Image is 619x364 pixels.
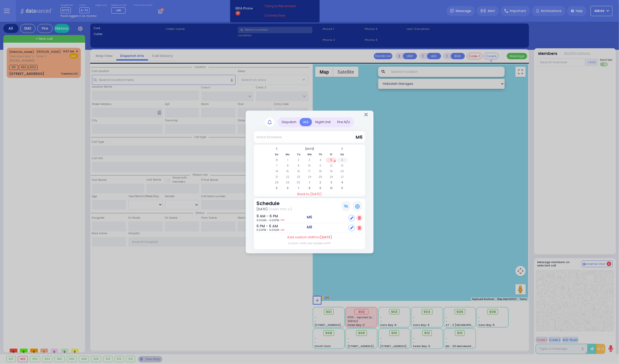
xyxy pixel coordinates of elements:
th: Th [315,152,326,157]
a: Edit [281,218,284,222]
td: 30 [294,180,304,185]
span: [DATE] [256,207,268,212]
td: 31 [272,158,282,163]
div: ALS [300,118,312,126]
td: 10 [304,163,315,168]
span: M6 [356,134,363,140]
td: 4 [337,180,347,185]
span: [DATE] [320,235,332,240]
td: 2 [294,158,304,163]
td: 18 [315,169,326,174]
td: 26 [326,174,336,180]
td: 6 [337,158,347,163]
td: 9 [315,186,326,191]
td: 16 [294,169,304,174]
h5: M6 [307,215,312,219]
td: 3 [326,180,336,185]
td: 25 [315,174,326,180]
td: 19 [326,169,336,174]
td: 12 [326,163,336,168]
div: Dispatch [278,118,300,126]
td: 14 [272,169,282,174]
th: Su [272,152,282,157]
td: 24 [304,174,315,180]
td: 11 [337,186,347,191]
td: 15 [283,169,293,174]
td: 5 [326,158,336,163]
span: 6:00PM - 6:00AM [256,228,279,232]
h6: 6 PM - 6 AM [256,224,271,228]
label: Add custom shift for [287,235,332,240]
td: 17 [304,169,315,174]
td: 21 [272,174,282,180]
th: Select Month [283,146,336,151]
th: Mo [283,152,293,157]
a: Edit [281,228,284,232]
td: 6 [283,186,293,191]
th: We [304,152,315,157]
td: 7 [272,163,282,168]
td: 23 [294,174,304,180]
td: 13 [337,163,347,168]
div: Night Unit [312,118,334,126]
div: Fire N/U [334,118,353,126]
label: Custom shifts are marked with [288,241,331,245]
span: Next Month [341,147,343,151]
th: Tu [294,152,304,157]
td: 11 [315,163,326,168]
td: 7 [294,186,304,191]
span: 9:00AM - 6:00PM [256,218,279,222]
td: 22 [283,174,293,180]
a: Back to [DATE] [254,192,365,197]
button: Close [364,112,368,117]
td: 10 [326,186,336,191]
td: 20 [337,169,347,174]
td: 8 [283,163,293,168]
td: 1 [304,180,315,185]
span: Previous Month [276,147,278,151]
h3: Schedule [256,201,292,206]
h5: M8 [307,225,312,229]
td: 3 [304,158,315,163]
td: 9 [294,163,304,168]
td: 1 [283,158,293,163]
td: 2 [315,180,326,185]
span: (יב אלול תשפה) [268,207,292,212]
th: Sa [337,152,347,157]
th: Fr [326,152,336,157]
td: 8 [304,186,315,191]
div: Active Schedule [256,135,282,139]
td: 4 [315,158,326,163]
td: 28 [272,180,282,185]
td: 29 [283,180,293,185]
h6: 9 AM - 6 PM [256,214,271,218]
td: 27 [337,174,347,180]
td: 5 [272,186,282,191]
